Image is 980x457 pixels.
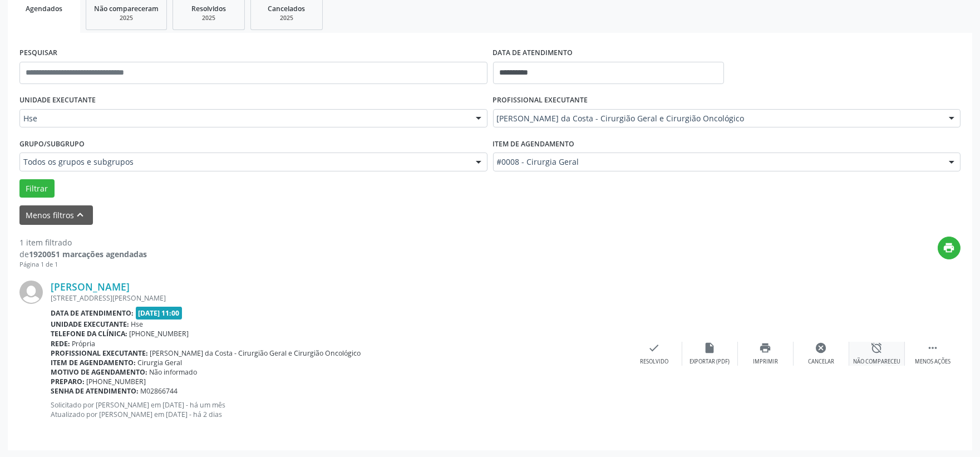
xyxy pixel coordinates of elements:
[51,308,134,318] b: Data de atendimento:
[51,400,627,419] p: Solicitado por [PERSON_NAME] em [DATE] - há um mês Atualizado por [PERSON_NAME] em [DATE] - há 2 ...
[131,320,144,329] span: Hse
[19,260,147,269] div: Página 1 de 1
[94,14,159,22] div: 2025
[640,358,668,366] div: Resolvido
[141,386,178,396] span: M02866744
[136,307,183,320] span: [DATE] 11:00
[760,342,772,354] i: print
[497,156,938,168] span: #0008 - Cirurgia Geral
[138,358,183,367] span: Cirurgia Geral
[915,358,951,366] div: Menos ações
[690,358,730,366] div: Exportar (PDF)
[51,281,130,293] a: [PERSON_NAME]
[26,4,62,13] span: Agendados
[181,14,237,22] div: 2025
[19,281,43,304] img: img
[29,249,147,259] strong: 1920051 marcações agendadas
[19,237,147,248] div: 1 item filtrado
[493,92,588,109] label: PROFISSIONAL EXECUTANTE
[150,367,198,377] span: Não informado
[87,377,146,386] span: [PHONE_NUMBER]
[497,113,938,124] span: [PERSON_NAME] da Costa - Cirurgião Geral e Cirurgião Oncológico
[268,4,306,13] span: Cancelados
[51,339,70,348] b: Rede:
[51,293,627,303] div: [STREET_ADDRESS][PERSON_NAME]
[853,358,900,366] div: Não compareceu
[815,342,828,354] i: cancel
[19,248,147,260] div: de
[19,135,85,153] label: Grupo/Subgrupo
[51,386,139,396] b: Senha de atendimento:
[23,156,465,168] span: Todos os grupos e subgrupos
[943,242,956,254] i: print
[753,358,778,366] div: Imprimir
[51,367,147,377] b: Motivo de agendamento:
[75,209,87,221] i: keyboard_arrow_up
[94,4,159,13] span: Não compareceram
[19,45,57,62] label: PESQUISAR
[808,358,834,366] div: Cancelar
[23,113,465,124] span: Hse
[51,358,136,367] b: Item de agendamento:
[19,92,96,109] label: UNIDADE EXECUTANTE
[704,342,716,354] i: insert_drive_file
[191,4,226,13] span: Resolvidos
[927,342,939,354] i: 
[51,377,85,386] b: Preparo:
[648,342,661,354] i: check
[72,339,96,348] span: Própria
[19,205,93,225] button: Menos filtroskeyboard_arrow_up
[130,329,189,338] span: [PHONE_NUMBER]
[493,45,573,62] label: DATA DE ATENDIMENTO
[150,348,361,358] span: [PERSON_NAME] da Costa - Cirurgião Geral e Cirurgião Oncológico
[259,14,314,22] div: 2025
[19,179,55,198] button: Filtrar
[51,329,127,338] b: Telefone da clínica:
[871,342,883,354] i: alarm_off
[938,237,961,259] button: print
[51,320,129,329] b: Unidade executante:
[493,135,575,153] label: Item de agendamento
[51,348,148,358] b: Profissional executante:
